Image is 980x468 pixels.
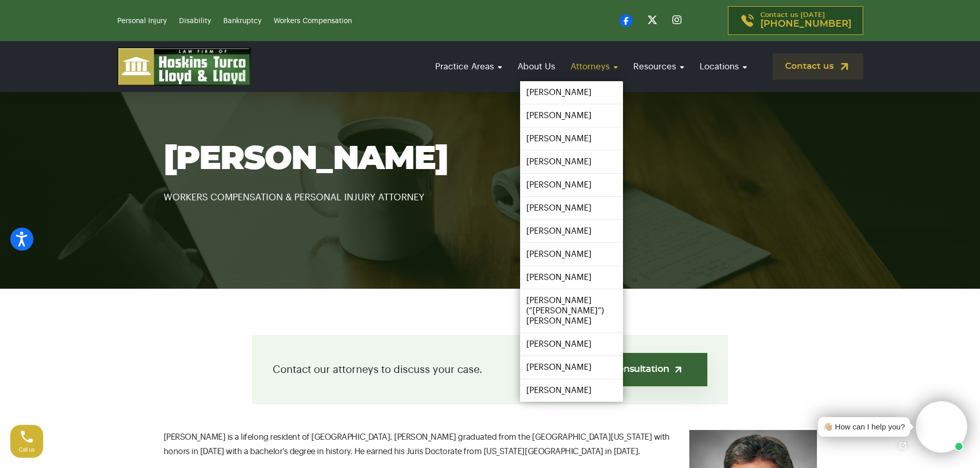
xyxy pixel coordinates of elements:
[520,104,623,127] a: [PERSON_NAME]
[520,333,623,355] a: [PERSON_NAME]
[520,220,623,242] a: [PERSON_NAME]
[773,53,863,80] a: Contact us
[520,174,623,196] a: [PERSON_NAME]
[823,421,905,433] div: 👋🏼 How can I help you?
[520,151,623,173] a: [PERSON_NAME]
[223,17,261,25] a: Bankruptcy
[520,243,623,266] a: [PERSON_NAME]
[520,266,623,289] a: [PERSON_NAME]
[520,81,623,104] a: [PERSON_NAME]
[512,52,560,81] a: About Us
[760,19,851,29] span: [PHONE_NUMBER]
[728,6,863,35] a: Contact us [DATE][PHONE_NUMBER]
[164,177,817,205] p: WORKERS COMPENSATION & PERSONAL INJURY ATTORNEY
[520,197,623,219] a: [PERSON_NAME]
[274,17,352,25] a: Workers Compensation
[892,435,914,456] a: Open chat
[430,52,507,81] a: Practice Areas
[19,447,35,453] span: Call us
[252,335,728,404] div: Contact our attorneys to discuss your case.
[694,52,752,81] a: Locations
[520,379,623,402] a: [PERSON_NAME]
[673,364,684,375] img: arrow-up-right-light.svg
[542,353,707,386] a: Get a free consultation
[760,12,851,29] p: Contact us [DATE]
[117,17,167,25] a: Personal Injury
[520,356,623,379] a: [PERSON_NAME]
[565,52,623,81] a: Attorneys
[520,127,623,150] a: [PERSON_NAME]
[179,17,211,25] a: Disability
[164,433,670,456] span: [PERSON_NAME] is a lifelong resident of [GEOGRAPHIC_DATA]. [PERSON_NAME] graduated from the [GEOG...
[520,289,623,332] a: [PERSON_NAME] (“[PERSON_NAME]”) [PERSON_NAME]
[117,47,251,86] img: logo
[164,141,817,177] h1: [PERSON_NAME]
[628,52,689,81] a: Resources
